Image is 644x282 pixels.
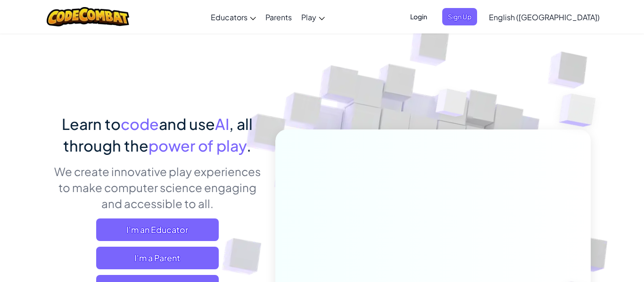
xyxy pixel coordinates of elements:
[301,12,316,22] span: Play
[62,114,121,133] span: Learn to
[206,4,261,30] a: Educators
[159,114,215,133] span: and use
[489,12,600,22] span: English ([GEOGRAPHIC_DATA])
[121,114,159,133] span: code
[211,12,248,22] span: Educators
[149,136,247,155] span: power of play
[442,8,477,25] button: Sign Up
[261,4,297,30] a: Parents
[96,247,219,269] a: I'm a Parent
[297,4,330,30] a: Play
[540,71,622,150] img: Overlap cubes
[405,8,433,25] button: Login
[484,4,604,30] a: English ([GEOGRAPHIC_DATA])
[215,114,229,133] span: AI
[96,218,219,241] a: I'm an Educator
[53,163,261,211] p: We create innovative play experiences to make computer science engaging and accessible to all.
[418,70,486,140] img: Overlap cubes
[47,7,129,26] img: CodeCombat logo
[247,136,251,155] span: .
